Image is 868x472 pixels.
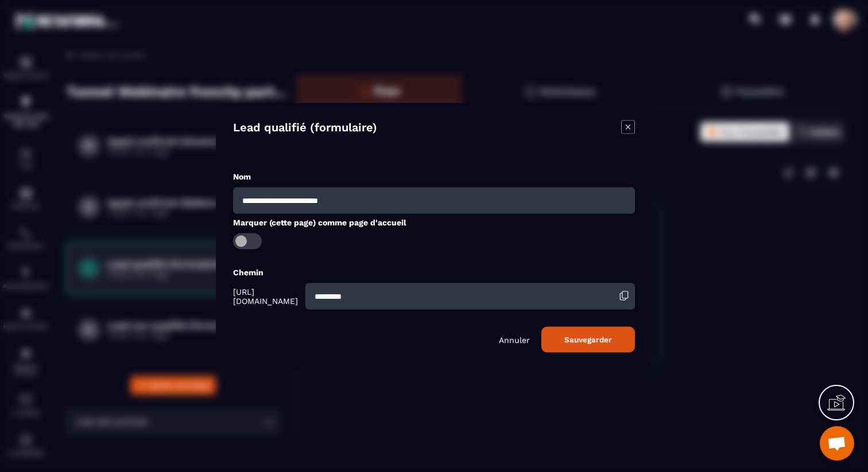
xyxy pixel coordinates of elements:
[541,326,635,352] button: Sauvegarder
[233,171,251,181] label: Nom
[499,335,530,344] p: Annuler
[233,267,263,276] label: Chemin
[233,217,406,227] label: Marquer (cette page) comme page d'accueil
[233,120,377,136] h4: Lead qualifié (formulaire)
[233,287,303,305] span: [URL][DOMAIN_NAME]
[820,426,854,461] a: Ouvrir le chat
